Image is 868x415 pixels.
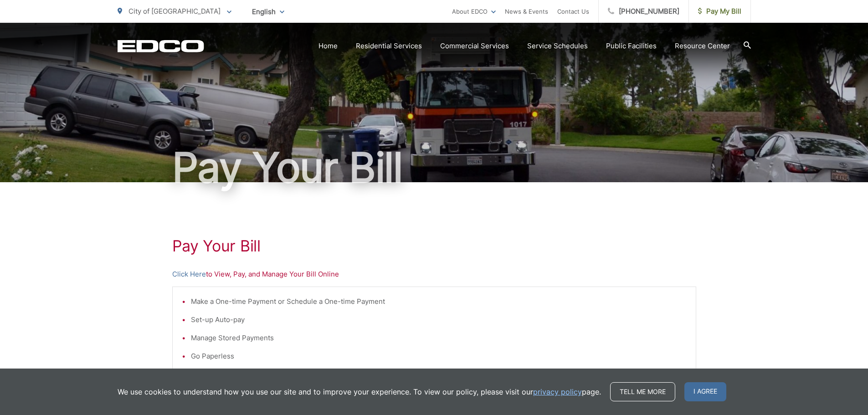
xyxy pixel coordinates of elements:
[606,41,657,51] a: Public Facilities
[172,269,206,280] a: Click Here
[440,41,509,51] a: Commercial Services
[128,7,221,15] span: City of [GEOGRAPHIC_DATA]
[191,296,687,307] li: Make a One-time Payment or Schedule a One-time Payment
[452,6,496,17] a: About EDCO
[675,41,730,51] a: Resource Center
[533,386,582,397] a: privacy policy
[118,145,751,190] h1: Pay Your Bill
[118,386,601,397] p: We use cookies to understand how you use our site and to improve your experience. To view our pol...
[527,41,588,51] a: Service Schedules
[172,269,696,280] p: to View, Pay, and Manage Your Bill Online
[172,237,696,255] h1: Pay Your Bill
[356,41,422,51] a: Residential Services
[505,6,548,17] a: News & Events
[191,333,687,343] li: Manage Stored Payments
[684,382,726,401] span: I agree
[191,314,687,325] li: Set-up Auto-pay
[118,40,204,52] a: EDCD logo. Return to the homepage.
[698,6,741,17] span: Pay My Bill
[610,382,675,401] a: Tell me more
[318,41,338,51] a: Home
[245,4,291,20] span: English
[191,351,687,362] li: Go Paperless
[557,6,589,17] a: Contact Us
